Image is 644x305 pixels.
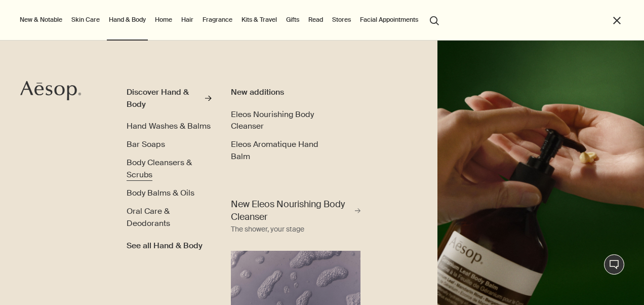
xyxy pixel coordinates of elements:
[127,240,203,252] span: See all Hand & Body
[127,139,165,149] span: Bar Soaps
[437,41,644,305] img: A hand holding the pump dispensing Geranium Leaf Body Balm on to hand.
[231,86,334,98] div: New additions
[127,157,192,180] span: Body Cleansers & Scrubs
[127,187,194,198] span: Body Balms & Oils
[20,81,81,101] svg: Aesop
[18,78,84,106] a: Aesop
[200,14,234,26] a: Fragrance
[127,86,211,114] a: Discover Hand & Body
[127,236,203,252] a: See all Hand & Body
[127,138,165,150] a: Bar Soaps
[239,14,279,26] a: Kits & Travel
[127,121,211,131] span: Hand Washes & Balms
[425,10,444,29] button: Open search
[127,206,170,228] span: Oral Care & Deodorants
[153,14,174,26] a: Home
[604,254,624,275] button: Live Assistance
[231,223,304,236] div: The shower, your stage
[231,139,318,162] span: Eleos Aromatique Hand Balm
[231,108,334,132] a: Eleos Nourishing Body Cleanser
[127,157,211,180] a: Body Cleansers & Scrubs
[107,14,148,26] a: Hand & Body
[358,14,420,26] a: Facial Appointments
[179,14,195,26] a: Hair
[127,187,194,199] a: Body Balms & Oils
[306,14,325,26] a: Read
[284,14,301,26] a: Gifts
[611,15,623,26] button: Close the Menu
[127,120,211,132] a: Hand Washes & Balms
[231,109,314,132] span: Eleos Nourishing Body Cleanser
[231,138,334,162] a: Eleos Aromatique Hand Balm
[231,198,352,223] span: New Eleos Nourishing Body Cleanser
[127,205,211,229] a: Oral Care & Deodorants
[69,14,102,26] a: Skin Care
[330,14,353,26] button: Stores
[18,14,64,26] button: New & Notable
[127,86,203,110] div: Discover Hand & Body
